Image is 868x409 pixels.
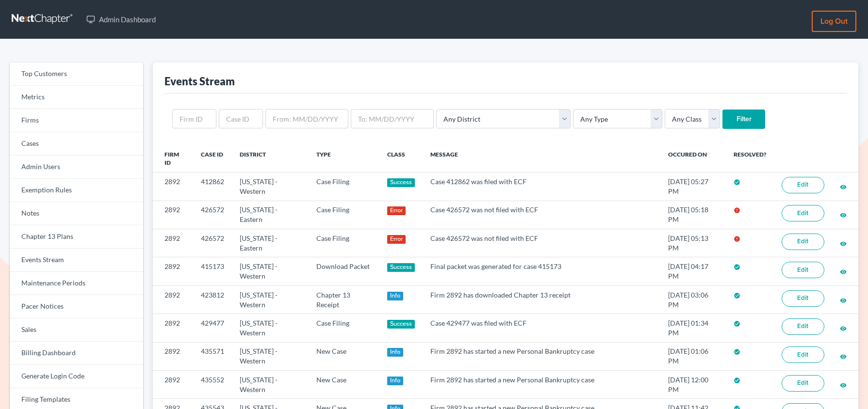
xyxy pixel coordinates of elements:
td: Firm 2892 has started a new Personal Bankruptcy case [423,371,660,399]
td: Chapter 13 Receipt [309,285,379,314]
td: 435552 [193,371,232,399]
a: visibility [840,352,847,360]
input: To: MM/DD/YYYY [351,109,434,128]
div: Events Stream [164,74,235,88]
a: Metrics [10,86,143,109]
input: Filter [722,110,765,129]
i: check_circle [734,320,740,327]
td: [US_STATE] - Eastern [232,229,309,257]
div: Error [387,206,406,215]
td: [US_STATE] - Eastern [232,201,309,229]
a: Edit [782,318,824,335]
a: Firms [10,109,143,132]
i: visibility [840,382,847,389]
td: Download Packet [309,257,379,285]
i: visibility [840,240,847,247]
td: Case 429477 was filed with ECF [423,314,660,342]
td: Case Filing [309,201,379,229]
td: New Case [309,342,379,370]
td: [DATE] 05:13 PM [660,229,726,257]
div: Success [387,178,415,187]
td: [US_STATE] - Western [232,314,309,342]
a: Events Stream [10,249,143,272]
a: visibility [840,239,847,247]
a: Billing Dashboard [10,342,143,365]
td: 415173 [193,257,232,285]
th: Occured On [660,144,726,173]
td: New Case [309,371,379,399]
td: [US_STATE] - Western [232,371,309,399]
div: Success [387,263,415,272]
td: [DATE] 05:18 PM [660,201,726,229]
a: Sales [10,318,143,342]
i: error [734,236,740,242]
td: [DATE] 04:17 PM [660,257,726,285]
td: Firm 2892 has started a new Personal Bankruptcy case [423,342,660,370]
i: visibility [840,297,847,304]
td: [US_STATE] - Western [232,285,309,314]
a: Edit [782,375,824,392]
td: Case 426572 was not filed with ECF [423,229,660,257]
th: Case ID [193,144,232,173]
i: visibility [840,268,847,275]
a: Top Customers [10,63,143,86]
a: Edit [782,205,824,221]
td: Case Filing [309,314,379,342]
div: Success [387,320,415,329]
td: 426572 [193,229,232,257]
a: Notes [10,202,143,225]
a: Admin Users [10,156,143,179]
a: visibility [840,296,847,304]
i: visibility [840,212,847,219]
th: District [232,144,309,173]
td: 2892 [153,201,193,229]
td: Final packet was generated for case 415173 [423,257,660,285]
td: [US_STATE] - Western [232,257,309,285]
td: [DATE] 03:06 PM [660,285,726,314]
a: Edit [782,346,824,363]
a: Admin Dashboard [82,11,161,28]
i: check_circle [734,179,740,186]
td: Case Filing [309,229,379,257]
td: 2892 [153,342,193,370]
a: Pacer Notices [10,295,143,318]
a: visibility [840,210,847,219]
a: visibility [840,182,847,190]
a: Generate Login Code [10,365,143,388]
a: Edit [782,177,824,193]
th: Class [379,144,423,173]
th: Resolved? [726,144,774,173]
a: Chapter 13 Plans [10,225,143,249]
i: check_circle [734,377,740,384]
a: Exemption Rules [10,179,143,202]
a: Maintenance Periods [10,272,143,295]
td: 2892 [153,371,193,399]
i: error [734,207,740,214]
td: [DATE] 01:34 PM [660,314,726,342]
td: [DATE] 01:06 PM [660,342,726,370]
input: From: MM/DD/YYYY [265,109,348,128]
td: 2892 [153,229,193,257]
td: 429477 [193,314,232,342]
th: Firm ID [153,144,193,173]
a: visibility [840,324,847,332]
td: Case 412862 was filed with ECF [423,173,660,201]
td: [DATE] 12:00 PM [660,371,726,399]
td: [DATE] 05:27 PM [660,173,726,201]
i: visibility [840,353,847,360]
td: 2892 [153,314,193,342]
a: visibility [840,267,847,275]
a: Log out [812,11,856,32]
div: Info [387,348,404,357]
div: Info [387,292,404,300]
td: 423812 [193,285,232,314]
i: visibility [840,325,847,332]
i: check_circle [734,348,740,355]
td: Case 426572 was not filed with ECF [423,201,660,229]
i: check_circle [734,292,740,299]
div: Info [387,377,404,385]
a: Edit [782,234,824,250]
i: check_circle [734,264,740,270]
a: Edit [782,262,824,278]
div: Error [387,235,406,244]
